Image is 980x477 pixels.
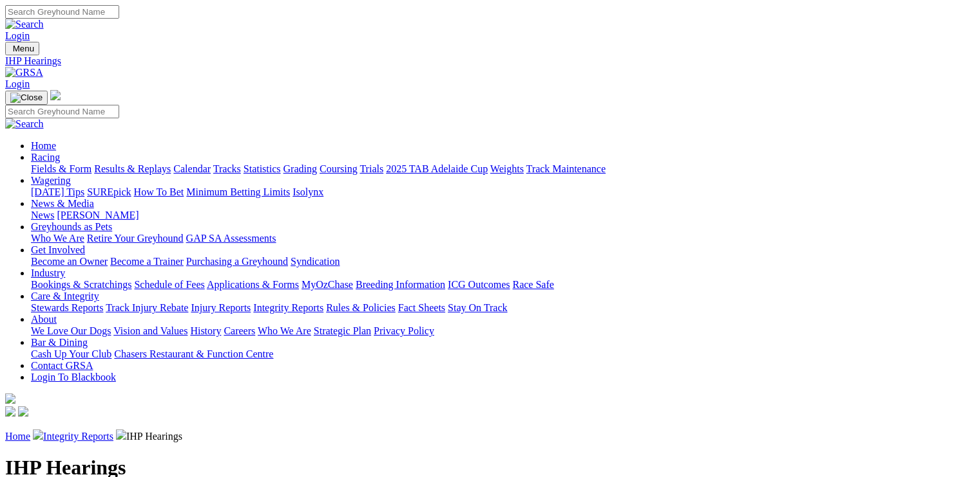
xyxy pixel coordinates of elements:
[31,221,112,232] a: Greyhounds as Pets
[31,186,84,197] a: [DATE] Tips
[5,30,30,41] a: Login
[31,175,71,186] a: Wagering
[31,279,975,291] div: Industry
[360,163,383,174] a: Trials
[31,210,975,221] div: News & Media
[186,233,276,244] a: GAP SA Assessments
[5,393,15,404] img: logo-grsa-white.png
[31,198,94,209] a: News & Media
[224,325,255,336] a: Careers
[31,233,84,244] a: Who We Are
[31,325,111,336] a: We Love Our Dogs
[87,233,184,244] a: Retire Your Greyhound
[106,302,188,313] a: Track Injury Rebate
[94,163,171,174] a: Results & Replays
[31,244,85,255] a: Get Involved
[213,163,241,174] a: Tracks
[31,302,975,314] div: Care & Integrity
[110,256,184,267] a: Become a Trainer
[244,163,281,174] a: Statistics
[283,163,317,174] a: Grading
[134,186,184,197] a: How To Bet
[5,67,43,78] img: GRSA
[258,325,311,336] a: Who We Are
[320,163,358,174] a: Coursing
[31,186,975,198] div: Wagering
[31,337,88,348] a: Bar & Dining
[31,372,116,382] a: Login To Blackbook
[31,210,54,221] a: News
[31,291,99,301] a: Care & Integrity
[526,163,606,174] a: Track Maintenance
[326,302,396,313] a: Rules & Policies
[356,279,445,290] a: Breeding Information
[31,348,975,360] div: Bar & Dining
[116,429,126,440] img: chevron-right.svg
[13,44,34,53] span: Menu
[5,429,975,442] p: IHP Hearings
[31,163,91,174] a: Fields & Form
[134,279,204,290] a: Schedule of Fees
[173,163,211,174] a: Calendar
[302,279,353,290] a: MyOzChase
[314,325,371,336] a: Strategic Plan
[31,348,111,359] a: Cash Up Your Club
[386,163,488,174] a: 2025 TAB Adelaide Cup
[186,186,290,197] a: Minimum Betting Limits
[448,302,507,313] a: Stay On Track
[31,256,975,267] div: Get Involved
[33,429,43,440] img: chevron-right.svg
[293,186,323,197] a: Isolynx
[31,233,975,244] div: Greyhounds as Pets
[114,348,273,359] a: Chasers Restaurant & Function Centre
[10,93,43,103] img: Close
[57,210,139,221] a: [PERSON_NAME]
[5,78,30,89] a: Login
[5,105,119,118] input: Search
[5,406,15,417] img: facebook.svg
[31,140,56,151] a: Home
[31,279,131,290] a: Bookings & Scratchings
[113,325,187,336] a: Vision and Values
[87,186,131,197] a: SUREpick
[448,279,510,290] a: ICG Outcomes
[5,19,44,30] img: Search
[31,360,93,371] a: Contact GRSA
[5,55,975,67] a: IHP Hearings
[31,302,103,313] a: Stewards Reports
[31,314,57,325] a: About
[50,90,61,100] img: logo-grsa-white.png
[18,406,28,417] img: twitter.svg
[5,431,30,442] a: Home
[490,163,524,174] a: Weights
[43,431,113,442] a: Integrity Reports
[31,152,60,163] a: Racing
[191,302,251,313] a: Injury Reports
[374,325,434,336] a: Privacy Policy
[207,279,299,290] a: Applications & Forms
[5,42,39,55] button: Toggle navigation
[31,325,975,337] div: About
[31,256,108,267] a: Become an Owner
[190,325,221,336] a: History
[253,302,323,313] a: Integrity Reports
[512,279,553,290] a: Race Safe
[31,163,975,175] div: Racing
[291,256,340,267] a: Syndication
[31,267,65,278] a: Industry
[5,91,48,105] button: Toggle navigation
[186,256,288,267] a: Purchasing a Greyhound
[5,5,119,19] input: Search
[398,302,445,313] a: Fact Sheets
[5,118,44,130] img: Search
